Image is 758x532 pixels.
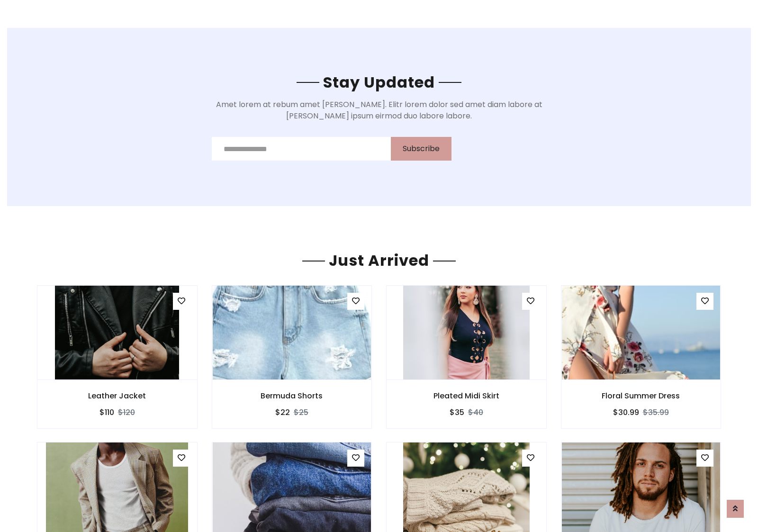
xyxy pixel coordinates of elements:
[391,137,451,161] button: Subscribe
[387,391,546,400] h6: Pleated Midi Skirt
[275,408,290,417] h6: $22
[325,250,433,271] span: Just Arrived
[643,407,669,418] del: $35.99
[319,72,439,93] span: Stay Updated
[294,407,308,418] del: $25
[613,408,639,417] h6: $30.99
[450,408,464,417] h6: $35
[212,391,372,400] h6: Bermuda Shorts
[99,408,114,417] h6: $110
[37,391,197,400] h6: Leather Jacket
[561,391,721,400] h6: Floral Summer Dress
[468,407,483,418] del: $40
[212,99,547,122] p: Amet lorem at rebum amet [PERSON_NAME]. Elitr lorem dolor sed amet diam labore at [PERSON_NAME] i...
[118,407,135,418] del: $120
